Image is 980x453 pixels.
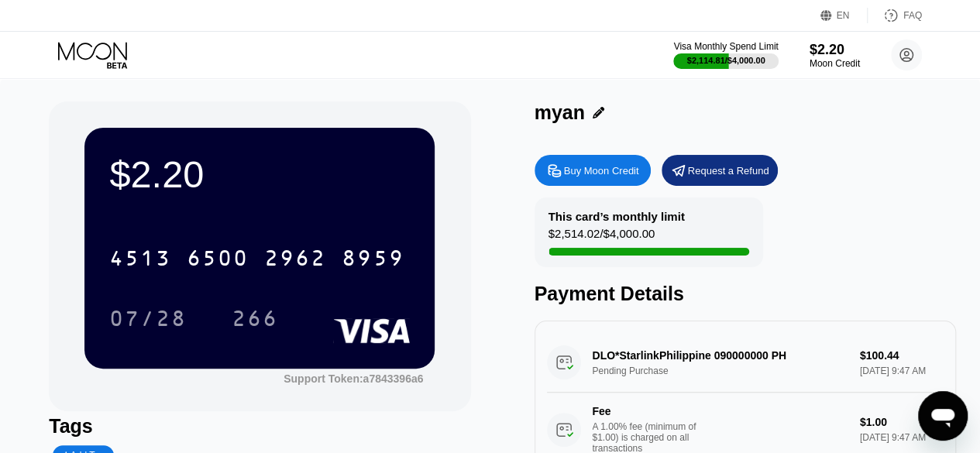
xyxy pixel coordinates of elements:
div: 266 [232,308,278,333]
div: $2,514.02 / $4,000.00 [548,227,655,248]
div: $2.20 [109,153,410,196]
div: Tags [49,415,470,438]
div: Support Token:a7843396a6 [284,372,423,385]
div: Visa Monthly Spend Limit [673,41,778,52]
div: EN [820,8,868,23]
div: 6500 [187,248,249,273]
div: Buy Moon Credit [564,164,639,177]
div: Buy Moon Credit [535,155,651,186]
div: 07/28 [109,308,187,333]
div: $2.20 [810,42,860,58]
div: $2.20Moon Credit [810,42,860,69]
div: Request a Refund [662,155,778,186]
div: This card’s monthly limit [548,210,685,223]
div: 07/28 [98,299,198,338]
div: Payment Details [535,283,956,305]
div: Support Token: a7843396a6 [284,372,423,385]
div: FAQ [903,10,922,21]
div: $2,114.81 / $4,000.00 [687,56,765,65]
div: 8959 [342,248,404,273]
div: Moon Credit [810,58,860,69]
iframe: Button to launch messaging window [918,391,968,441]
div: FAQ [868,8,922,23]
div: [DATE] 9:47 AM [860,432,944,443]
div: Request a Refund [688,164,769,177]
div: 266 [220,299,290,338]
div: myan [535,101,585,124]
div: EN [837,10,850,21]
div: 4513 [109,248,171,273]
div: $1.00 [860,416,944,428]
div: 4513650029628959 [100,239,413,277]
div: 2962 [264,248,326,273]
div: Fee [593,405,701,417]
div: Visa Monthly Spend Limit$2,114.81/$4,000.00 [673,41,778,69]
